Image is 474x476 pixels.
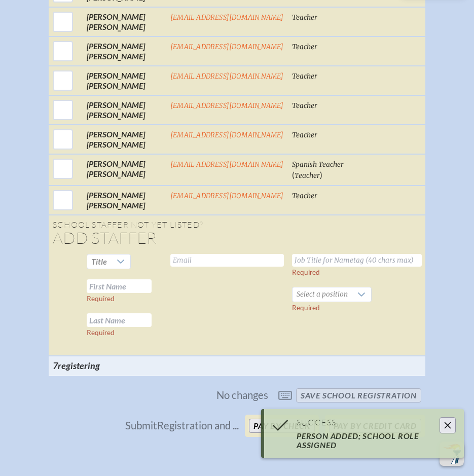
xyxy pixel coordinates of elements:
span: Spanish Teacher [292,160,344,169]
a: [EMAIL_ADDRESS][DOMAIN_NAME] [170,13,284,22]
span: Teacher [292,101,317,110]
span: Title [87,254,111,269]
a: [EMAIL_ADDRESS][DOMAIN_NAME] [170,72,284,81]
input: Last Name [87,313,152,327]
span: ( [292,170,295,179]
span: Teacher [292,13,317,22]
button: Close [440,417,456,433]
td: [PERSON_NAME] [PERSON_NAME] [83,125,166,154]
button: Pay by Check [249,419,315,433]
span: No changes [216,389,268,400]
td: [PERSON_NAME] [PERSON_NAME] [83,186,166,215]
th: 7 [49,356,166,375]
label: Required [292,304,320,312]
a: [EMAIL_ADDRESS][DOMAIN_NAME] [170,192,284,200]
span: Teacher [292,192,317,200]
span: Teacher [295,171,320,180]
label: Required [292,268,320,276]
label: Required [87,295,115,303]
input: Job Title for Nametag (40 chars max) [292,254,422,267]
label: Required [87,328,115,337]
td: [PERSON_NAME] [PERSON_NAME] [83,36,166,66]
span: ) [320,170,322,179]
td: [PERSON_NAME] [PERSON_NAME] [83,66,166,95]
input: Email [170,254,284,267]
span: Select a position [293,287,352,302]
td: [PERSON_NAME] [PERSON_NAME] [83,7,166,36]
span: Teacher [292,43,317,51]
td: [PERSON_NAME] [PERSON_NAME] [83,154,166,186]
input: First Name [87,279,152,293]
a: [EMAIL_ADDRESS][DOMAIN_NAME] [170,101,284,110]
span: Success [297,417,336,427]
a: [EMAIL_ADDRESS][DOMAIN_NAME] [170,43,284,51]
div: Person added; school role assigned [297,431,440,450]
span: registering [58,360,100,371]
td: [PERSON_NAME] [PERSON_NAME] [83,95,166,125]
span: Teacher [292,131,317,139]
span: Teacher [292,72,317,81]
a: [EMAIL_ADDRESS][DOMAIN_NAME] [170,160,284,169]
a: [EMAIL_ADDRESS][DOMAIN_NAME] [170,131,284,139]
p: Submit Registration and ... [125,420,239,431]
span: Title [91,257,107,266]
